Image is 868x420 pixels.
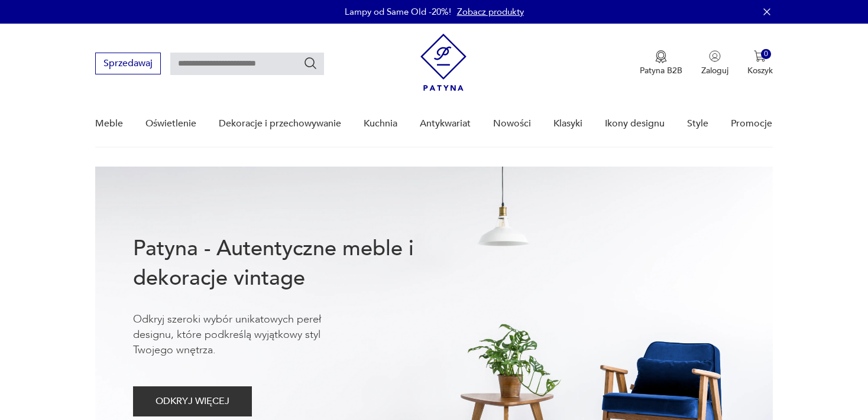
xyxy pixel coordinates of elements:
[303,56,318,70] button: Szukaj
[640,65,682,76] p: Patyna B2B
[493,101,531,146] a: Nowości
[640,50,682,76] button: Patyna B2B
[133,398,252,406] a: ODKRYJ WIĘCEJ
[133,312,358,358] p: Odkryj szeroki wybór unikatowych pereł designu, które podkreślą wyjątkowy styl Twojego wnętrza.
[133,234,452,293] h1: Patyna - Autentyczne meble i dekoracje vintage
[219,101,341,146] a: Dekoracje i przechowywanie
[457,6,524,18] a: Zobacz produkty
[709,50,721,62] img: Ikonka użytkownika
[95,60,161,69] a: Sprzedawaj
[95,101,123,146] a: Meble
[145,101,196,146] a: Oświetlenie
[420,34,467,91] img: Patyna - sklep z meblami i dekoracjami vintage
[701,50,728,76] button: Zaloguj
[701,65,728,76] p: Zaloguj
[553,101,582,146] a: Klasyki
[345,6,451,18] p: Lampy od Same Old -20%!
[95,53,161,74] button: Sprzedawaj
[761,49,771,59] div: 0
[687,101,708,146] a: Style
[420,101,471,146] a: Antykwariat
[133,386,252,416] button: ODKRYJ WIĘCEJ
[364,101,397,146] a: Kuchnia
[747,50,773,76] button: 0Koszyk
[605,101,665,146] a: Ikony designu
[754,50,766,62] img: Ikona koszyka
[655,50,667,63] img: Ikona medalu
[747,65,773,76] p: Koszyk
[731,101,772,146] a: Promocje
[640,50,682,76] a: Ikona medaluPatyna B2B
